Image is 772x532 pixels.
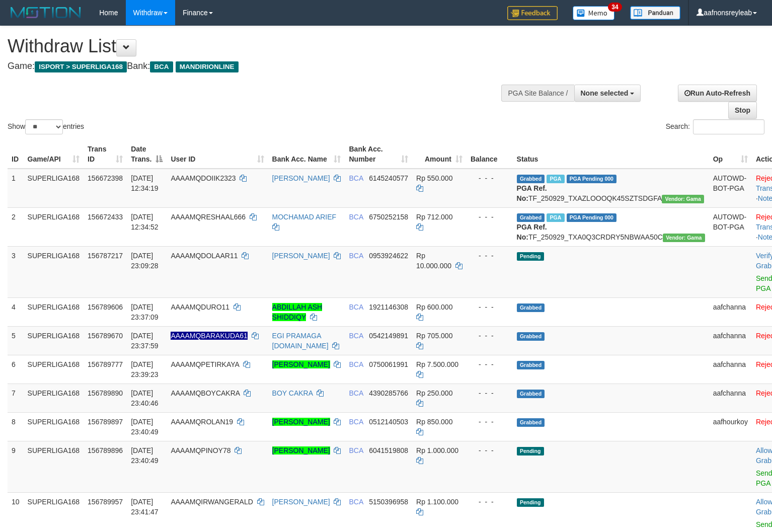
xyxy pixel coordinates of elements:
[8,119,84,134] label: Show entries
[608,3,622,12] span: 34
[517,213,545,222] span: Grabbed
[471,388,509,398] div: - - -
[171,213,246,221] span: AAAAMQRESHAAL666
[349,360,363,368] span: BCA
[171,360,239,368] span: AAAAMQPETIRKAYA
[8,169,24,208] td: 1
[709,412,752,441] td: aafhourkoy
[471,302,509,312] div: - - -
[131,389,159,407] span: [DATE] 23:40:46
[471,173,509,183] div: - - -
[693,119,764,134] input: Search:
[8,384,24,412] td: 7
[471,445,509,455] div: - - -
[517,390,545,398] span: Grabbed
[8,326,24,355] td: 5
[349,213,363,221] span: BCA
[709,169,752,208] td: AUTOWD-BOT-PGA
[574,85,641,102] button: None selected
[471,251,509,261] div: - - -
[412,140,467,169] th: Amount: activate to sort column ascending
[369,252,408,260] span: Copy 0953924622 to clipboard
[349,303,363,311] span: BCA
[131,332,159,350] span: [DATE] 23:37:59
[24,297,84,326] td: SUPERLIGA168
[131,498,159,516] span: [DATE] 23:41:47
[167,140,268,169] th: User ID: activate to sort column ascending
[272,213,337,221] a: MOCHAMAD ARIEF
[131,252,159,270] span: [DATE] 23:09:28
[171,389,240,397] span: AAAAMQBOYCAKRA
[272,498,330,506] a: [PERSON_NAME]
[35,61,127,72] span: ISPORT > SUPERLIGA168
[24,441,84,492] td: SUPERLIGA168
[8,355,24,384] td: 6
[8,441,24,492] td: 9
[517,418,545,427] span: Grabbed
[517,498,544,507] span: Pending
[8,61,505,71] h4: Game: Bank:
[349,418,363,426] span: BCA
[517,332,545,341] span: Grabbed
[24,412,84,441] td: SUPERLIGA168
[501,85,574,102] div: PGA Site Balance /
[8,36,505,56] h1: Withdraw List
[131,303,159,321] span: [DATE] 23:37:09
[517,184,547,202] b: PGA Ref. No:
[513,169,709,208] td: TF_250929_TXAZLOOOQK45SZTSDGFA
[709,384,752,412] td: aafchanna
[88,446,123,454] span: 156789896
[24,384,84,412] td: SUPERLIGA168
[573,6,615,20] img: Button%20Memo.svg
[369,213,408,221] span: Copy 6750252158 to clipboard
[349,498,363,506] span: BCA
[709,326,752,355] td: aafchanna
[369,418,408,426] span: Copy 0512140503 to clipboard
[24,169,84,208] td: SUPERLIGA168
[8,246,24,297] td: 3
[24,140,84,169] th: Game/API: activate to sort column ascending
[272,389,313,397] a: BOY CAKRA
[567,213,617,222] span: PGA Pending
[8,412,24,441] td: 8
[8,207,24,246] td: 2
[663,234,705,242] span: Vendor URL: https://trx31.1velocity.biz
[272,252,330,260] a: [PERSON_NAME]
[416,389,452,397] span: Rp 250.000
[24,355,84,384] td: SUPERLIGA168
[349,332,363,340] span: BCA
[416,418,452,426] span: Rp 850.000
[171,418,233,426] span: AAAAMQROLAN19
[467,140,513,169] th: Balance
[8,297,24,326] td: 4
[131,360,159,378] span: [DATE] 23:39:23
[88,498,123,506] span: 156789957
[369,332,408,340] span: Copy 0542149891 to clipboard
[709,140,752,169] th: Op: activate to sort column ascending
[127,140,167,169] th: Date Trans.: activate to sort column descending
[416,360,458,368] span: Rp 7.500.000
[171,332,248,340] span: Nama rekening ada tanda titik/strip, harap diedit
[272,303,323,321] a: ABDILLAH ASH SHIDDIQY
[272,418,330,426] a: [PERSON_NAME]
[471,212,509,222] div: - - -
[131,446,159,465] span: [DATE] 23:40:49
[349,252,363,260] span: BCA
[581,89,629,97] span: None selected
[272,360,330,368] a: [PERSON_NAME]
[513,207,709,246] td: TF_250929_TXA0Q3CRDRY5NBWAA50C
[630,6,680,20] img: panduan.png
[171,303,229,311] span: AAAAMQDURO11
[709,355,752,384] td: aafchanna
[88,389,123,397] span: 156789890
[131,213,159,231] span: [DATE] 12:34:52
[662,195,704,203] span: Vendor URL: https://trx31.1velocity.biz
[416,213,452,221] span: Rp 712.000
[88,213,123,221] span: 156672433
[513,140,709,169] th: Status
[369,389,408,397] span: Copy 4390285766 to clipboard
[8,140,24,169] th: ID
[416,332,452,340] span: Rp 705.000
[369,303,408,311] span: Copy 1921146308 to clipboard
[171,174,236,182] span: AAAAMQDOIIK2323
